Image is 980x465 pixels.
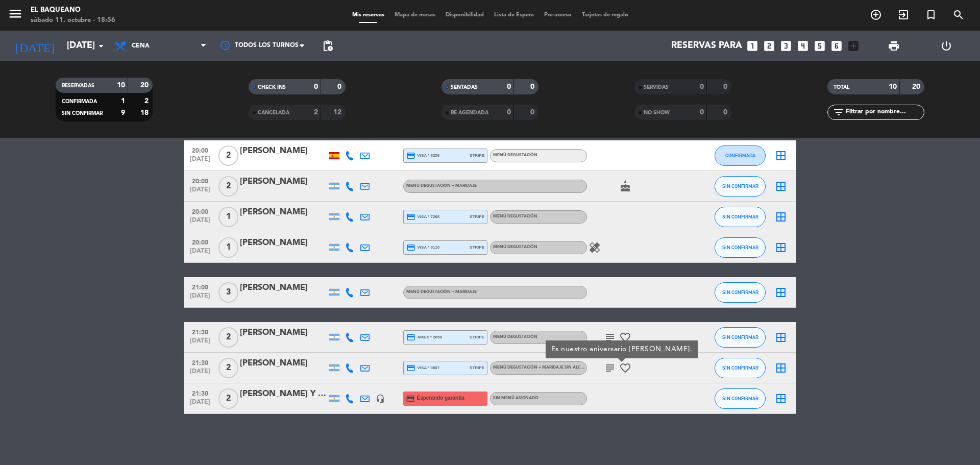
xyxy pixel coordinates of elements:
[746,39,759,53] i: looks_one
[240,206,327,219] div: [PERSON_NAME]
[832,106,845,118] i: filter_list
[240,387,327,401] div: [PERSON_NAME] Y [US_STATE][PERSON_NAME]
[62,83,94,88] span: RESERVADAS
[187,236,213,248] span: 20:00
[187,156,213,167] span: [DATE]
[897,9,910,21] i: exit_to_app
[218,145,238,166] span: 2
[715,282,766,303] button: SIN CONFIRMAR
[715,237,766,258] button: SIN CONFIRMAR
[187,326,213,337] span: 21:30
[775,241,787,254] i: border_all
[187,186,213,198] span: [DATE]
[240,236,327,250] div: [PERSON_NAME]
[940,40,952,52] i: power_settings_new
[551,344,693,355] div: Es nuestro aniversario [PERSON_NAME].
[775,211,787,223] i: border_all
[845,107,924,118] input: Filtrar por nombre...
[725,153,755,158] span: CONFIRMADA
[715,388,766,409] button: SIN CONFIRMAR
[619,331,631,344] i: favorite_border
[925,9,937,21] i: turned_in_not
[530,109,536,116] strong: 0
[722,214,758,219] span: SIN CONFIRMAR
[775,331,787,344] i: border_all
[722,183,758,189] span: SIN CONFIRMAR
[470,364,484,371] span: stripe
[187,368,213,380] span: [DATE]
[470,334,484,340] span: stripe
[406,212,439,222] span: visa * 7268
[140,82,151,89] strong: 20
[493,153,537,157] span: Menú degustación
[507,83,511,90] strong: 0
[8,6,23,25] button: menu
[406,243,415,252] i: credit_card
[671,41,742,51] span: Reservas para
[847,39,860,53] i: add_box
[775,150,787,162] i: border_all
[240,326,327,339] div: [PERSON_NAME]
[406,394,415,403] i: credit_card
[920,31,972,61] div: LOG OUT
[240,357,327,370] div: [PERSON_NAME]
[314,83,318,90] strong: 0
[493,335,537,339] span: Menú degustación
[493,365,593,370] span: Menú degustación + maridaje sin alcohol
[337,83,344,90] strong: 0
[834,85,849,90] span: TOTAL
[31,5,115,15] div: El Baqueano
[470,213,484,220] span: stripe
[95,40,107,52] i: arrow_drop_down
[722,244,758,250] span: SIN CONFIRMAR
[870,9,882,21] i: add_circle_outline
[417,394,464,402] span: Esperando garantía
[347,12,389,18] span: Mis reservas
[117,82,125,89] strong: 10
[218,358,238,378] span: 2
[700,109,704,116] strong: 0
[644,85,669,90] span: SERVIDAS
[8,35,62,57] i: [DATE]
[604,331,616,344] i: subject
[470,152,484,159] span: stripe
[187,281,213,292] span: 21:00
[406,333,415,342] i: credit_card
[888,40,900,52] span: print
[722,334,758,340] span: SIN CONFIRMAR
[187,205,213,217] span: 20:00
[218,176,238,197] span: 2
[577,12,633,18] span: Tarjetas de regalo
[333,109,344,116] strong: 12
[722,396,758,401] span: SIN CONFIRMAR
[715,145,766,166] button: CONFIRMADA
[775,286,787,299] i: border_all
[530,83,536,90] strong: 0
[322,40,334,52] span: pending_actions
[240,281,327,295] div: [PERSON_NAME]
[62,99,97,104] span: CONFIRMADA
[604,362,616,374] i: subject
[406,212,415,222] i: credit_card
[715,207,766,227] button: SIN CONFIRMAR
[775,180,787,192] i: border_all
[314,109,318,116] strong: 2
[722,289,758,295] span: SIN CONFIRMAR
[775,393,787,405] i: border_all
[406,363,439,373] span: visa * 3807
[763,39,776,53] i: looks_two
[489,12,539,18] span: Lista de Espera
[715,327,766,348] button: SIN CONFIRMAR
[62,111,103,116] span: SIN CONFIRMAR
[912,83,922,90] strong: 20
[493,245,537,249] span: Menú degustación
[187,337,213,349] span: [DATE]
[187,248,213,259] span: [DATE]
[507,109,511,116] strong: 0
[187,387,213,399] span: 21:30
[406,363,415,373] i: credit_card
[218,282,238,303] span: 3
[187,356,213,368] span: 21:30
[218,207,238,227] span: 1
[451,110,488,115] span: RE AGENDADA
